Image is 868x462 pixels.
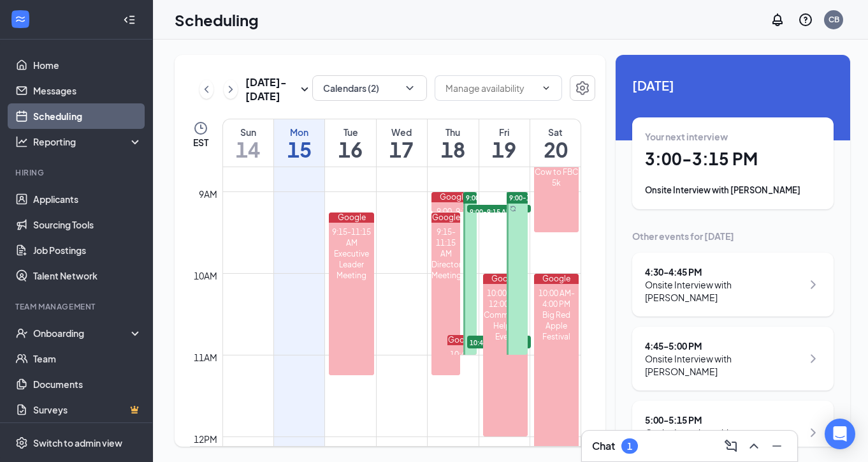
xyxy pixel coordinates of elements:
[245,75,297,103] h3: [DATE] - [DATE]
[770,12,785,27] svg: Notifications
[447,335,476,345] div: Google
[534,167,579,188] div: Cow to FBC 5k
[15,327,28,339] svg: UserCheck
[14,13,27,26] svg: WorkstreamLogo
[632,75,834,95] span: [DATE]
[721,436,741,456] button: ComposeMessage
[769,438,785,454] svg: Minimize
[530,119,581,167] a: September 20, 2025
[806,425,821,440] svg: ChevronRight
[467,336,531,348] span: 10:45-11:00 AM
[193,136,208,149] span: EST
[329,248,373,281] div: Executive Leader Meeting
[325,119,375,167] a: September 16, 2025
[15,135,28,148] svg: Analysis
[645,148,821,170] h1: 3:00 - 3:15 PM
[534,274,579,284] div: Google
[325,126,375,138] div: Tue
[191,350,220,364] div: 11am
[575,80,590,96] svg: Settings
[467,205,531,218] span: 9:00-9:15 AM
[570,75,595,101] button: Settings
[224,80,238,99] button: ChevronRight
[806,351,821,366] svg: ChevronRight
[329,212,373,223] div: Google
[428,119,478,167] a: September 18, 2025
[645,278,802,304] div: Onsite Interview with [PERSON_NAME]
[15,301,140,312] div: Team Management
[274,138,324,160] h1: 15
[297,82,312,97] svg: SmallChevronDown
[33,263,142,288] a: Talent Network
[33,436,122,449] div: Switch to admin view
[193,121,208,136] svg: Clock
[33,186,142,212] a: Applicants
[33,327,131,339] div: Onboarding
[431,212,460,223] div: Google
[570,75,595,103] a: Settings
[223,119,273,167] a: September 14, 2025
[509,193,555,202] span: 9:00-11:00 AM
[329,227,373,248] div: 9:15-11:15 AM
[431,206,476,228] div: 9:00-9:15 AM
[645,130,821,143] div: Your next interview
[530,138,581,160] h1: 20
[428,126,478,138] div: Thu
[746,438,762,454] svg: ChevronUp
[33,135,143,148] div: Reporting
[377,126,427,138] div: Wed
[510,205,516,212] svg: Sync
[645,265,802,278] div: 4:30 - 4:45 PM
[403,82,416,94] svg: ChevronDown
[632,230,834,242] div: Other events for [DATE]
[627,441,632,452] div: 1
[33,212,142,237] a: Sourcing Tools
[224,82,237,97] svg: ChevronRight
[479,119,530,167] a: September 19, 2025
[534,288,579,309] div: 10:00 AM-4:00 PM
[33,346,142,371] a: Team
[483,309,528,342] div: Community Helper Event
[428,138,478,160] h1: 18
[191,269,220,283] div: 10am
[274,126,324,138] div: Mon
[15,436,28,449] svg: Settings
[223,126,273,138] div: Sun
[377,119,427,167] a: September 17, 2025
[479,138,530,160] h1: 19
[483,288,528,309] div: 10:00 AM-12:00 PM
[645,184,821,197] div: Onsite Interview with [PERSON_NAME]
[191,432,220,446] div: 12pm
[199,80,213,99] button: ChevronLeft
[33,371,142,397] a: Documents
[33,78,142,103] a: Messages
[33,52,142,78] a: Home
[445,81,536,95] input: Manage availability
[828,14,839,25] div: CB
[33,103,142,129] a: Scheduling
[806,277,821,292] svg: ChevronRight
[223,138,273,160] h1: 14
[312,75,427,101] button: Calendars (2)ChevronDown
[645,339,802,352] div: 4:45 - 5:00 PM
[767,436,787,456] button: Minimize
[431,227,460,259] div: 9:15-11:15 AM
[744,436,764,456] button: ChevronUp
[200,82,213,97] svg: ChevronLeft
[33,397,142,422] a: SurveysCrown
[645,352,802,378] div: Onsite Interview with [PERSON_NAME]
[723,438,739,454] svg: ComposeMessage
[325,138,375,160] h1: 16
[377,138,427,160] h1: 17
[592,439,615,453] h3: Chat
[541,83,551,93] svg: ChevronDown
[431,192,476,202] div: Google
[175,9,259,31] h1: Scheduling
[123,13,136,26] svg: Collapse
[466,193,512,202] span: 9:00-11:00 AM
[196,187,220,201] div: 9am
[479,126,530,138] div: Fri
[274,119,324,167] a: September 15, 2025
[645,414,802,426] div: 5:00 - 5:15 PM
[645,426,802,452] div: Onsite Interview with [PERSON_NAME]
